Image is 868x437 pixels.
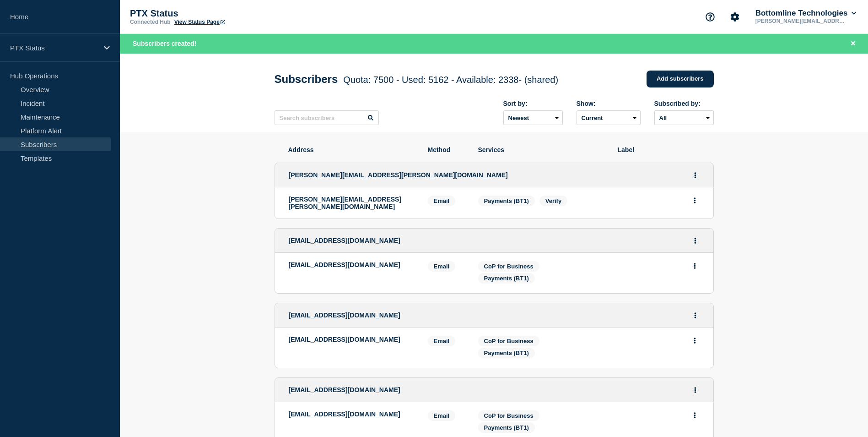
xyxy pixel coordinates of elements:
[689,408,701,422] button: Actions
[577,100,641,107] div: Show:
[690,383,701,397] button: Actions
[428,410,456,421] span: Email
[484,338,534,344] span: CoP for Business
[690,168,701,182] button: Actions
[484,350,529,356] span: Payments (BT1)
[343,75,558,85] span: Quota: 7500 - Used: 5162 - Available: 2338 - (shared)
[289,171,508,179] span: [PERSON_NAME][EMAIL_ADDRESS][PERSON_NAME][DOMAIN_NAME]
[130,19,171,25] p: Connected Hub
[289,261,414,268] p: [EMAIL_ADDRESS][DOMAIN_NAME]
[275,73,559,86] h1: Subscribers
[689,259,701,273] button: Actions
[288,146,414,153] span: Address
[754,18,849,24] p: [PERSON_NAME][EMAIL_ADDRESS][PERSON_NAME][DOMAIN_NAME]
[484,197,529,204] span: Payments (BT1)
[577,110,641,125] select: Deleted
[133,40,196,47] span: Subscribers created!
[289,311,400,319] span: [EMAIL_ADDRESS][DOMAIN_NAME]
[275,110,379,125] input: Search subscribers
[690,234,701,248] button: Actions
[484,424,529,431] span: Payments (BT1)
[754,9,858,18] button: Bottomline Technologies
[10,44,98,52] p: PTX Status
[428,196,456,206] span: Email
[701,7,720,27] button: Support
[289,410,414,418] p: [EMAIL_ADDRESS][DOMAIN_NAME]
[289,237,400,244] span: [EMAIL_ADDRESS][DOMAIN_NAME]
[428,261,456,272] span: Email
[847,38,859,49] button: Close banner
[289,386,400,393] span: [EMAIL_ADDRESS][DOMAIN_NAME]
[654,110,714,125] select: Subscribed by
[174,19,225,25] a: View Status Page
[478,146,604,153] span: Services
[690,308,701,322] button: Actions
[289,336,414,343] p: [EMAIL_ADDRESS][DOMAIN_NAME]
[618,146,700,153] span: Label
[503,110,563,125] select: Sort by
[130,8,313,19] p: PTX Status
[428,146,464,153] span: Method
[503,100,563,107] div: Sort by:
[689,333,701,348] button: Actions
[484,412,534,419] span: CoP for Business
[428,336,456,346] span: Email
[545,197,561,204] span: Verify
[725,7,744,27] button: Account settings
[647,71,714,87] a: Add subscribers
[484,275,529,282] span: Payments (BT1)
[654,100,714,107] div: Subscribed by:
[289,196,414,210] p: [PERSON_NAME][EMAIL_ADDRESS][PERSON_NAME][DOMAIN_NAME]
[689,193,701,208] button: Actions
[484,263,534,270] span: CoP for Business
